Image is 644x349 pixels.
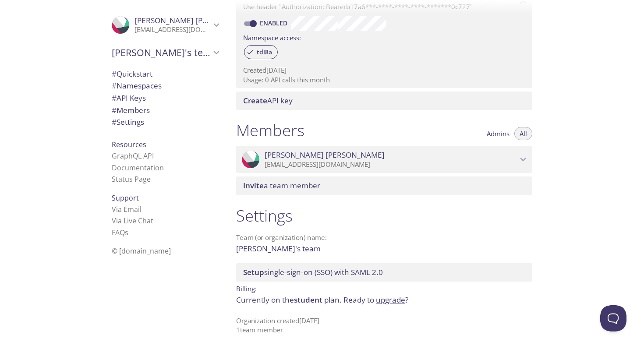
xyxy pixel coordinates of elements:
[243,31,301,43] label: Namespace access:
[112,174,151,184] a: Status Page
[243,75,525,85] p: Usage: 0 API calls this month
[112,46,211,59] span: [PERSON_NAME]'s team
[251,48,277,56] span: tdi8a
[258,19,291,27] a: Enabled
[134,25,211,34] p: [EMAIL_ADDRESS][DOMAIN_NAME]
[112,93,117,103] span: #
[112,69,152,79] span: Quickstart
[125,228,128,237] span: s
[236,146,532,173] div: Xavier Arias
[112,228,128,237] a: FAQ
[243,95,267,106] span: Create
[243,267,383,277] span: single-sign-on (SSO) with SAML 2.0
[236,263,532,282] div: Setup SSO
[112,193,139,203] span: Support
[236,176,532,195] div: Invite a team member
[112,105,117,115] span: #
[236,206,532,226] h1: Settings
[243,180,264,190] span: Invite
[105,92,226,104] div: API Keys
[112,216,153,226] a: Via Live Chat
[105,11,226,39] div: Xavier Arias
[112,117,117,127] span: #
[265,150,385,160] span: [PERSON_NAME] [PERSON_NAME]
[112,246,171,256] span: © [DOMAIN_NAME]
[236,92,532,110] div: Create API Key
[112,163,164,173] a: Documentation
[236,316,532,335] p: Organization created [DATE] 1 team member
[105,80,226,92] div: Namespaces
[236,282,532,294] p: Billing:
[112,151,154,161] a: GraphQL API
[112,69,117,79] span: #
[112,81,162,91] span: Namespaces
[265,160,517,169] p: [EMAIL_ADDRESS][DOMAIN_NAME]
[243,267,264,277] span: Setup
[105,116,226,128] div: Team Settings
[236,294,532,306] p: Currently on the plan.
[243,66,525,75] p: Created [DATE]
[244,45,278,59] div: tdi8a
[112,105,150,115] span: Members
[105,104,226,116] div: Members
[481,127,515,140] button: Admins
[112,81,117,91] span: #
[112,204,142,214] a: Via Email
[376,295,405,305] a: upgrade
[294,295,322,305] span: student
[112,117,144,127] span: Settings
[105,41,226,64] div: Xavier's team
[243,95,293,106] span: API key
[243,180,320,190] span: a team member
[514,127,532,140] button: All
[600,305,626,331] iframe: Help Scout Beacon - Open
[343,295,408,305] span: Ready to ?
[236,234,327,241] label: Team (or organization) name:
[112,140,146,149] span: Resources
[134,15,255,25] span: [PERSON_NAME] [PERSON_NAME]
[105,68,226,80] div: Quickstart
[112,93,146,103] span: API Keys
[236,120,304,140] h1: Members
